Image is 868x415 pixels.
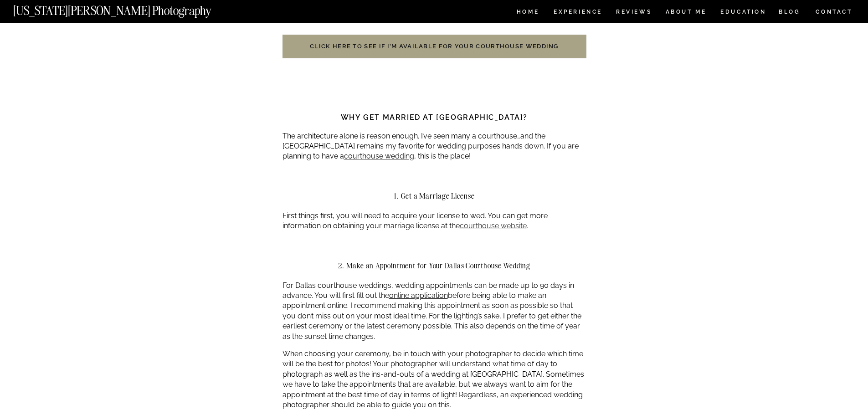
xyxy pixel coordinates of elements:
[282,192,586,200] h2: 1. Get a Marriage License
[13,5,242,12] a: [US_STATE][PERSON_NAME] Photography
[779,9,801,17] a: BLOG
[460,221,527,230] a: courthouse website
[665,9,707,17] a: ABOUT ME
[341,113,528,122] strong: Why get married at [GEOGRAPHIC_DATA]?
[554,9,601,17] a: Experience
[310,43,559,50] a: Click here to see if I’m available for your courthouse wedding
[515,9,541,17] a: HOME
[719,9,767,17] a: EDUCATION
[282,261,586,270] h2: 2. Make an Appointment for Your Dallas Courthouse Wedding
[282,131,586,162] p: The architecture alone is reason enough. I’ve seen many a courthouse…and the [GEOGRAPHIC_DATA] re...
[815,7,853,17] a: CONTACT
[282,211,586,231] p: First things first, you will need to acquire your license to wed. You can get more information on...
[389,291,448,300] a: online application
[282,349,586,410] p: When choosing your ceremony, be in touch with your photographer to decide which time will be the ...
[282,281,586,342] p: For Dallas courthouse weddings, wedding appointments can be made up to 90 days in advance. You wi...
[344,152,414,160] a: courthouse wedding
[616,9,650,17] a: REVIEWS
